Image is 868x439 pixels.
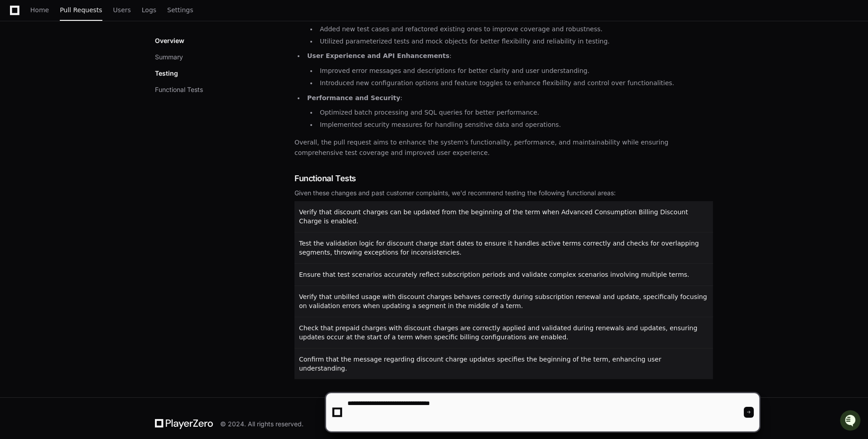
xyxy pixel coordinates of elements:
[317,120,713,130] li: Implemented security measures for handling sensitive data and operations.
[299,208,688,225] span: Verify that discount charges can be updated from the beginning of the term when Advanced Consumpt...
[317,66,713,76] li: Improved error messages and descriptions for better clarity and user understanding.
[299,356,661,372] span: Confirm that the message regarding discount charge updates specifies the beginning of the term, e...
[64,141,110,148] a: Powered byPylon
[155,36,184,45] p: Overview
[142,7,156,13] span: Logs
[155,69,178,78] p: Testing
[317,107,713,118] li: Optimized batch processing and SQL queries for better performance.
[9,67,25,83] img: 1756235613930-3d25f9e4-fa56-45dd-b3ad-e072dfbd1548
[317,24,713,34] li: Added new test cases and refactored existing ones to improve coverage and robustness.
[299,271,690,278] span: Ensure that test scenarios accurately reflect subscription periods and validate complex scenarios...
[113,7,131,13] span: Users
[28,121,73,128] span: [PERSON_NAME]
[9,9,27,27] img: PlayerZero
[9,98,61,106] div: Past conversations
[90,141,110,148] span: Pylon
[299,240,699,256] span: Test the validation logic for discount charge start dates to ensure it handles active terms corre...
[307,94,400,101] strong: Performance and Security
[155,85,203,94] button: Functional Tests
[140,96,165,107] button: See all
[299,324,697,341] span: Check that prepaid charges with discount charges are correctly applied and validated during renew...
[9,36,165,50] div: Welcome
[167,7,193,13] span: Settings
[9,112,24,127] img: Sidi Zhu
[307,52,449,59] strong: User Experience and API Enhancements
[220,420,304,429] div: © 2024. All rights reserved.
[294,172,356,185] span: Functional Tests
[307,93,713,103] p: :
[31,67,149,76] div: Start new chat
[155,53,183,62] button: Summary
[317,78,713,88] li: Introduced new configuration options and feature toggles to enhance flexibility and control over ...
[307,51,713,61] p: :
[30,7,49,13] span: Home
[299,293,707,309] span: Verify that unbilled usage with discount charges behaves correctly during subscription renewal an...
[317,36,713,47] li: Utilized parameterized tests and mock objects for better flexibility and reliability in testing.
[75,121,78,128] span: •
[60,7,102,13] span: Pull Requests
[839,409,863,434] iframe: Open customer support
[31,76,131,83] div: We're offline, but we'll be back soon!
[294,137,713,158] p: Overall, the pull request aims to enhance the system's functionality, performance, and maintainab...
[294,188,713,198] div: Given these changes and past customer complaints, we'd recommend testing the following functional...
[154,70,165,81] button: Start new chat
[80,121,99,128] span: [DATE]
